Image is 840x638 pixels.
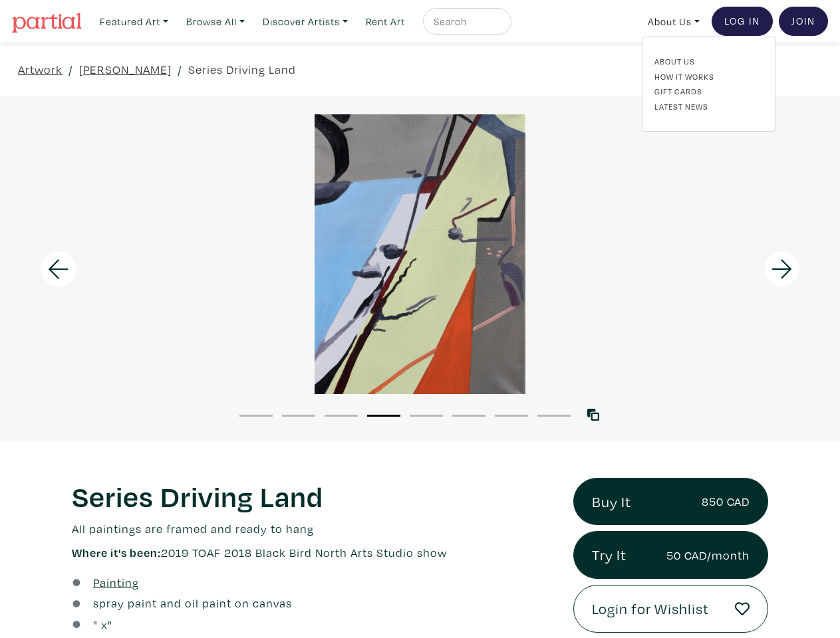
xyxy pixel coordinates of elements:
[93,574,139,591] a: Painting
[325,415,358,417] button: 3 of 8
[452,415,486,417] button: 6 of 8
[666,546,750,564] small: 50 CAD/month
[72,478,553,514] h1: Series Driving Land
[654,70,764,82] a: How It Works
[239,415,273,417] button: 1 of 8
[360,8,411,35] a: Rent Art
[93,575,139,590] u: Painting
[367,415,400,417] button: 4 of 8
[72,545,161,560] span: Where it's been:
[432,13,499,30] input: Search
[79,60,172,78] a: [PERSON_NAME]
[495,415,528,417] button: 7 of 8
[93,615,112,633] div: " x "
[779,7,828,36] a: Join
[592,597,709,620] span: Login for Wishlist
[642,37,776,132] div: Featured Art
[654,100,764,112] a: Latest News
[178,60,182,78] span: /
[257,8,354,35] a: Discover Artists
[573,585,768,633] a: Login for Wishlist
[654,85,764,97] a: Gift Cards
[642,8,706,35] a: About Us
[702,492,750,510] small: 850 CAD
[69,60,73,78] span: /
[72,520,553,538] p: All paintings are framed and ready to hang
[282,415,315,417] button: 2 of 8
[188,60,296,78] a: Series Driving Land
[573,478,768,526] a: Buy It850 CAD
[93,594,292,612] a: spray paint and oil paint on canvas
[410,415,443,417] button: 5 of 8
[94,8,174,35] a: Featured Art
[72,544,553,562] p: 2019 TOAF 2018 Black Bird North Arts Studio show
[712,7,773,36] a: Log In
[573,531,768,579] a: Try It50 CAD/month
[537,415,571,417] button: 8 of 8
[18,60,63,78] a: Artwork
[654,55,764,67] a: About Us
[180,8,251,35] a: Browse All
